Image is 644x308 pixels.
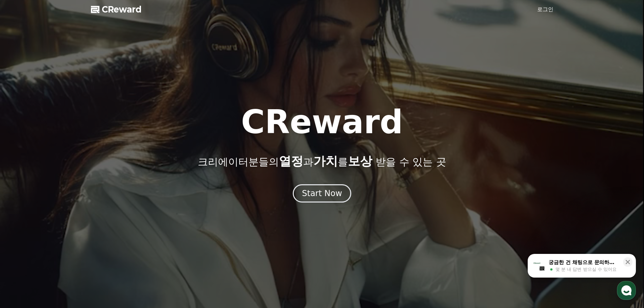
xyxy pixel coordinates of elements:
button: Start Now [293,184,351,203]
span: 보상 [348,154,372,168]
a: CReward [91,4,142,15]
a: 로그인 [537,5,553,14]
p: 크리에이터분들의 과 를 받을 수 있는 곳 [198,155,446,168]
span: 가치 [313,154,338,168]
span: 열정 [279,154,303,168]
a: Start Now [293,191,351,197]
div: Start Now [302,188,342,199]
h1: CReward [241,106,403,138]
span: CReward [102,4,142,15]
